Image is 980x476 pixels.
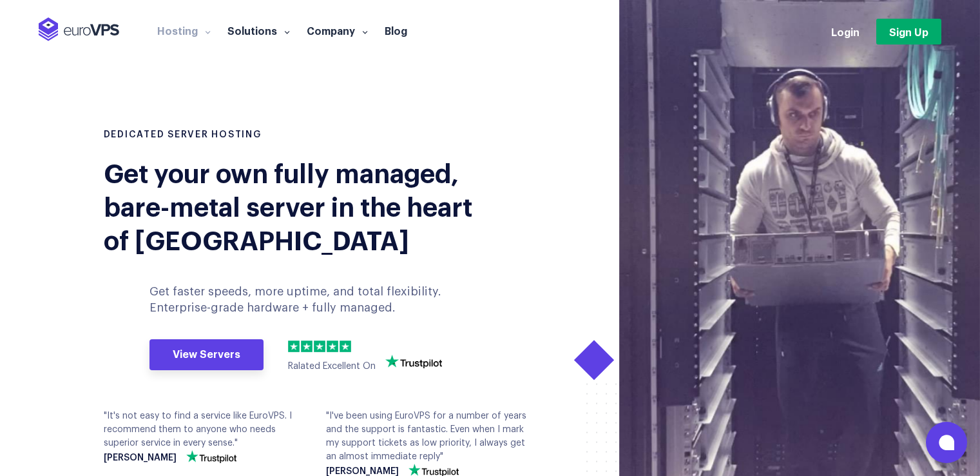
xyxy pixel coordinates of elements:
span: Ralated Excellent On [288,362,376,371]
img: 2 [301,341,312,352]
a: Hosting [149,24,219,37]
img: 3 [314,341,325,352]
img: 5 [340,341,351,352]
div: Get your own fully managed, bare-metal server in the heart of [GEOGRAPHIC_DATA] [104,155,481,255]
img: EuroVPS [39,17,119,41]
a: View Servers [149,339,264,370]
a: Login [831,25,860,39]
img: 1 [288,341,300,352]
a: Company [298,24,376,37]
div: "It's not easy to find a service like EuroVPS. I recommend them to anyone who needs superior serv... [104,410,307,463]
a: Sign Up [876,19,941,45]
img: trustpilot-vector-logo.png [186,450,236,463]
p: Get faster speeds, more uptime, and total flexibility. Enterprise-grade hardware + fully managed. [149,284,468,316]
strong: [PERSON_NAME] [104,453,177,463]
a: Blog [376,24,416,37]
button: Open chat window [926,422,967,463]
a: Solutions [219,24,298,37]
h1: DEDICATED SERVER HOSTING [104,129,481,142]
img: 4 [327,341,338,352]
